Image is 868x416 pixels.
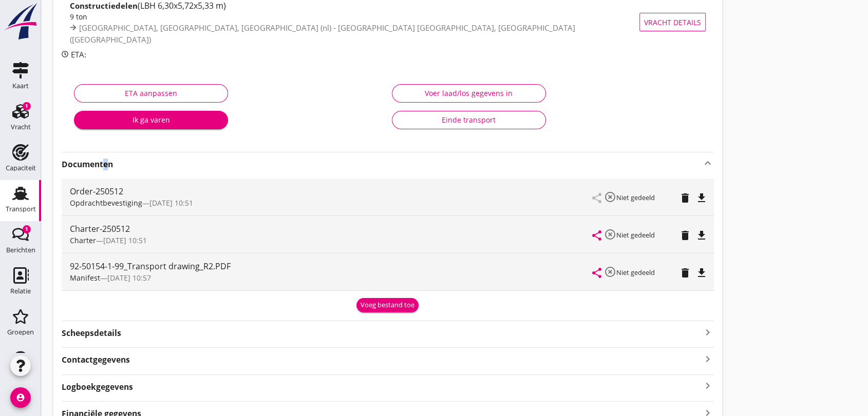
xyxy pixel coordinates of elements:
div: Charter-250512 [70,223,593,235]
div: Transport [6,206,36,212]
button: Einde transport [392,111,546,129]
strong: Contactgegevens [62,354,130,366]
div: 1 [23,225,31,233]
i: highlight_off [604,266,616,278]
button: ETA aanpassen [74,84,228,103]
i: keyboard_arrow_right [702,325,714,339]
strong: Scheepsdetails [62,327,121,339]
div: — [70,235,593,246]
i: file_download [695,229,708,242]
span: Charter [70,235,96,245]
div: Einde transport [401,114,537,125]
span: [DATE] 10:51 [149,198,193,208]
i: share [591,229,603,242]
div: Ik ga varen [82,114,220,125]
div: Groepen [7,329,34,335]
i: account_circle [10,387,31,408]
strong: Documenten [62,159,702,170]
small: Niet gedeeld [616,268,655,277]
i: highlight_off [604,228,616,241]
div: 1 [23,102,31,110]
img: logo-small.a267ee39.svg [2,3,39,41]
i: file_download [695,192,708,204]
div: Kaart [12,83,29,89]
i: keyboard_arrow_right [702,352,714,366]
span: [DATE] 10:51 [103,235,147,245]
button: Voeg bestand toe [356,298,419,312]
i: delete [679,267,691,279]
span: Vracht details [644,17,701,28]
div: — [70,272,593,283]
button: Vracht details [639,13,706,31]
i: share [591,267,603,279]
button: Voer laad/los gegevens in [392,84,546,103]
div: Voeg bestand toe [361,300,414,310]
div: Vracht [11,124,31,130]
div: Voer laad/los gegevens in [401,88,537,98]
i: delete [679,192,691,204]
button: Ik ga varen [74,111,228,129]
small: Niet gedeeld [616,230,655,240]
div: Berichten [6,247,35,253]
span: [GEOGRAPHIC_DATA], [GEOGRAPHIC_DATA], [GEOGRAPHIC_DATA] (nl) - [GEOGRAPHIC_DATA] [GEOGRAPHIC_DATA... [70,23,575,45]
i: delete [679,229,691,242]
span: Manifest [70,273,100,283]
span: ETA: [71,49,86,60]
i: keyboard_arrow_up [702,157,714,169]
div: Capaciteit [6,165,36,171]
div: 92-50154-1-99_Transport drawing_R2.PDF [70,260,593,272]
div: Relatie [10,288,31,294]
i: keyboard_arrow_right [702,379,714,393]
span: [DATE] 10:57 [107,273,151,283]
i: highlight_off [604,191,616,203]
div: Order-250512 [70,185,593,197]
i: file_download [695,267,708,279]
div: — [70,197,593,208]
small: Niet gedeeld [616,193,655,202]
strong: Constructiedelen [70,1,138,11]
strong: Logboekgegevens [62,381,133,393]
div: ETA aanpassen [83,88,219,98]
span: Opdrachtbevestiging [70,198,142,208]
div: 9 ton [70,11,641,22]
